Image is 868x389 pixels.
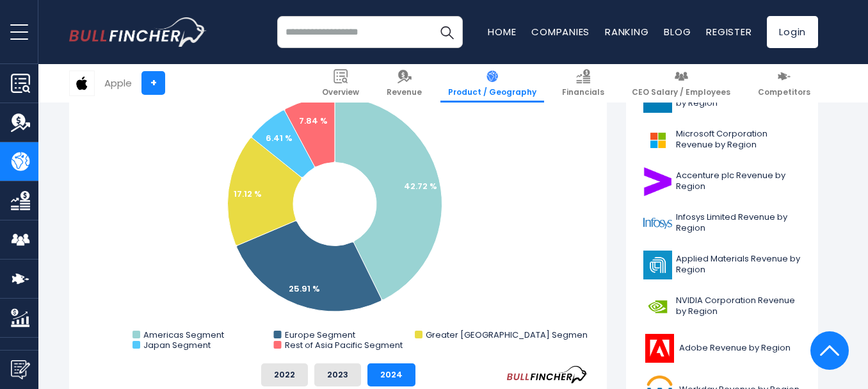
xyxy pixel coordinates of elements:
a: Home [488,25,516,38]
span: Adobe Revenue by Region [679,343,791,354]
a: Blog [664,25,691,38]
span: Microsoft Corporation Revenue by Region [676,129,801,151]
a: Accenture plc Revenue by Region [636,164,808,199]
img: MSFT logo [643,126,672,154]
span: NVIDIA Corporation Revenue by Region [676,295,801,317]
text: Rest of Asia Pacific Segment [285,339,403,351]
a: Register [706,25,751,38]
span: Accenture plc Revenue by Region [676,170,801,192]
a: Adobe Revenue by Region [636,331,808,366]
a: Ranking [605,25,648,38]
a: Companies [531,25,590,38]
span: Financials [562,87,604,97]
text: 7.84 % [299,115,328,127]
text: 42.72 % [404,180,437,192]
a: Login [767,16,818,48]
text: 6.41 % [266,132,293,144]
img: bullfincher logo [69,17,207,47]
span: Competitors [758,87,810,97]
text: Japan Segment [143,339,211,351]
div: Apple [104,76,132,90]
text: Greater [GEOGRAPHIC_DATA] Segment [426,329,590,341]
a: Product / Geography [440,64,544,103]
span: CEO Salary / Employees [632,87,730,97]
a: Revenue [379,64,430,103]
a: Infosys Limited Revenue by Region [636,206,808,241]
a: CEO Salary / Employees [624,64,738,103]
span: Infosys Limited Revenue by Region [676,212,801,234]
a: + [141,71,165,95]
a: Microsoft Corporation Revenue by Region [636,122,808,158]
span: Applied Materials Revenue by Region [676,254,801,276]
text: Europe Segment [285,329,355,341]
a: Applied Materials Revenue by Region [636,247,808,283]
img: AMAT logo [643,251,672,279]
text: 17.12 % [234,188,262,200]
img: ADBE logo [643,334,675,363]
a: Financials [554,64,612,103]
svg: Apple's Revenue Share by Region [88,65,588,353]
img: NVDA logo [643,292,672,321]
button: 2022 [261,363,308,386]
a: NVIDIA Corporation Revenue by Region [636,289,808,324]
img: AAPL logo [70,71,94,95]
span: Dell Technologies Revenue by Region [676,87,801,109]
img: INFY logo [643,209,672,238]
span: Overview [322,87,359,97]
button: Search [431,16,463,48]
span: Product / Geography [448,87,536,97]
a: Go to homepage [69,17,207,47]
button: 2023 [314,363,361,386]
a: Competitors [750,64,818,103]
text: Americas Segment [143,329,224,341]
img: ACN logo [643,167,672,196]
a: Overview [314,64,367,103]
span: Revenue [387,87,422,97]
text: 25.91 % [289,283,320,295]
button: 2024 [367,363,415,386]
